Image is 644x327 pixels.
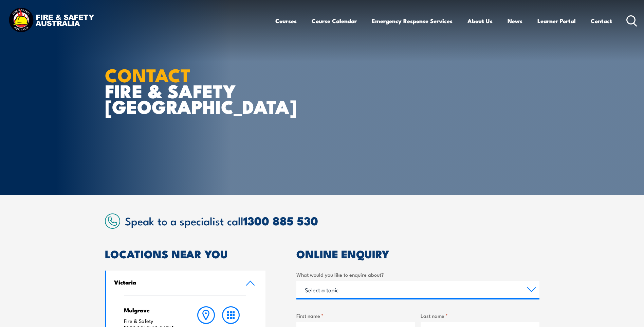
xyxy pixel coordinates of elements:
a: Learner Portal [537,12,576,30]
a: About Us [467,12,493,30]
a: Victoria [106,271,266,295]
a: 1300 885 530 [243,211,318,229]
h4: Mulgrave [124,306,181,314]
strong: CONTACT [105,60,191,88]
a: Course Calendar [312,12,357,30]
a: Emergency Response Services [372,12,453,30]
label: What would you like to enquire about? [296,271,539,278]
h2: ONLINE ENQUIRY [296,249,539,258]
a: News [508,12,522,30]
label: First name [296,312,415,320]
h2: LOCATIONS NEAR YOU [105,249,266,258]
label: Last name [421,312,539,320]
h1: FIRE & SAFETY [GEOGRAPHIC_DATA] [105,67,273,114]
a: Courses [275,12,297,30]
h2: Speak to a specialist call [125,214,539,227]
a: Contact [591,12,612,30]
h4: Victoria [114,278,236,286]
